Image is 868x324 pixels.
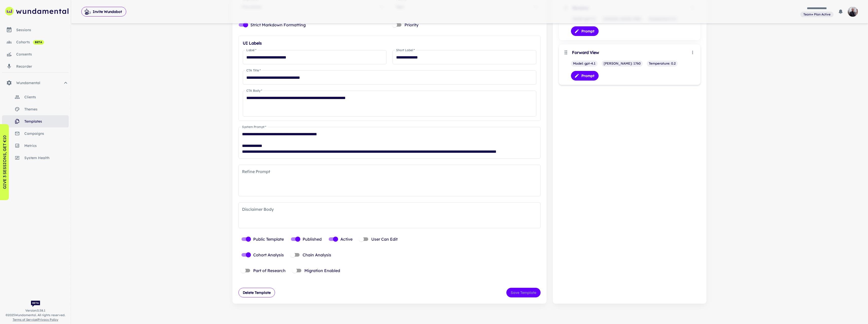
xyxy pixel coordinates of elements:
[2,24,69,36] a: sessions
[2,127,69,140] a: campaigns
[800,11,834,17] a: View and manage your current plan and billing details.
[571,61,598,66] span: Model: gpt-4.1
[253,252,284,258] span: Cohort Analysis
[238,288,275,297] button: Delete Template
[2,135,8,189] p: GIVE 3 SESSIONS, GET €10
[647,61,678,67] div: Temperature: 0.2
[24,94,69,100] span: clients
[2,91,69,103] a: clients
[16,51,69,57] div: consents
[24,131,69,136] span: campaigns
[2,103,69,115] a: themes
[16,80,63,86] span: Wundamental
[2,140,69,152] a: metrics
[16,39,69,45] div: cohorts
[246,88,262,93] label: CTA Body
[13,317,58,322] span: |
[2,77,69,89] div: Wundamental
[24,155,69,161] span: system health
[6,313,65,317] span: © 2025 Wundamental. All rights reserved.
[243,40,536,46] h6: UI Labels
[602,61,643,67] div: [PERSON_NAME]: 1760
[81,7,126,17] span: Invite Wundabot to record a meeting
[253,268,286,274] span: Part of Research
[571,61,598,67] div: Model: gpt-4.1
[396,48,415,52] label: Short Label
[24,143,69,148] span: metrics
[2,152,69,164] a: system health
[800,12,834,17] span: View and manage your current plan and billing details.
[25,308,45,313] span: Version: 0.58.1
[13,318,37,321] a: Terms of Service
[16,27,69,33] div: sessions
[81,7,126,16] button: Invite Wundabot
[16,64,69,69] div: recorder
[303,252,331,258] span: Chain Analysis
[801,12,833,17] span: Team+ Plan Active
[304,268,340,274] span: Migration Enabled
[571,71,599,81] button: Prompt
[404,22,418,28] span: Priority
[303,236,322,242] span: Published
[2,48,69,60] a: consents
[602,61,643,66] span: [PERSON_NAME]: 1760
[2,115,69,127] a: templates
[571,26,599,36] button: Prompt
[371,236,398,242] span: User Can Edit
[250,22,306,28] span: Strict Markdown Formatting
[242,125,266,129] label: System Prompt
[24,106,69,112] span: themes
[24,119,69,124] span: templates
[38,318,58,321] a: Privacy Policy
[647,61,678,66] span: Temperature: 0.2
[246,68,261,72] label: CTA Title
[2,36,69,48] a: cohorts beta
[848,7,858,17] img: photoURL
[571,48,687,56] h6: Forward View
[246,48,256,52] label: Label
[33,40,44,44] span: beta
[2,60,69,72] a: recorder
[340,236,353,242] span: Active
[253,236,284,242] span: Public Template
